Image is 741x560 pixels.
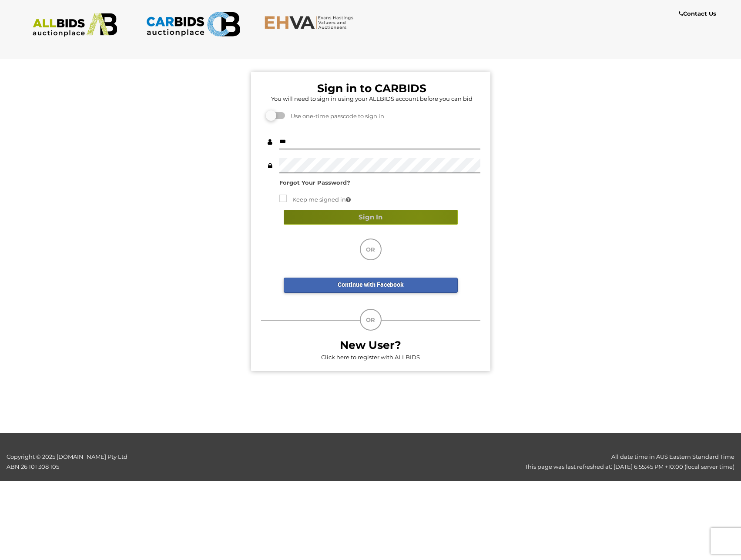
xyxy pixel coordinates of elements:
[360,239,382,260] div: OR
[284,278,458,293] a: Continue with Facebook
[679,9,718,19] a: Contact Us
[679,10,716,17] b: Contact Us
[263,96,480,102] h5: You will need to sign in using your ALLBIDS account before you can bid
[264,15,359,30] img: EHVA.com.au
[28,13,122,37] img: ALLBIDS.com.au
[284,210,458,225] button: Sign In
[340,338,401,351] b: New User?
[321,354,420,361] a: Click here to register with ALLBIDS
[360,309,382,331] div: OR
[185,452,741,472] div: All date time in AUS Eastern Standard Time This page was last refreshed at: [DATE] 6:55:45 PM +10...
[279,179,350,186] a: Forgot Your Password?
[286,113,384,119] span: Use one-time passcode to sign in
[279,195,351,205] label: Keep me signed in
[146,9,240,40] img: CARBIDS.com.au
[317,82,426,95] b: Sign in to CARBIDS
